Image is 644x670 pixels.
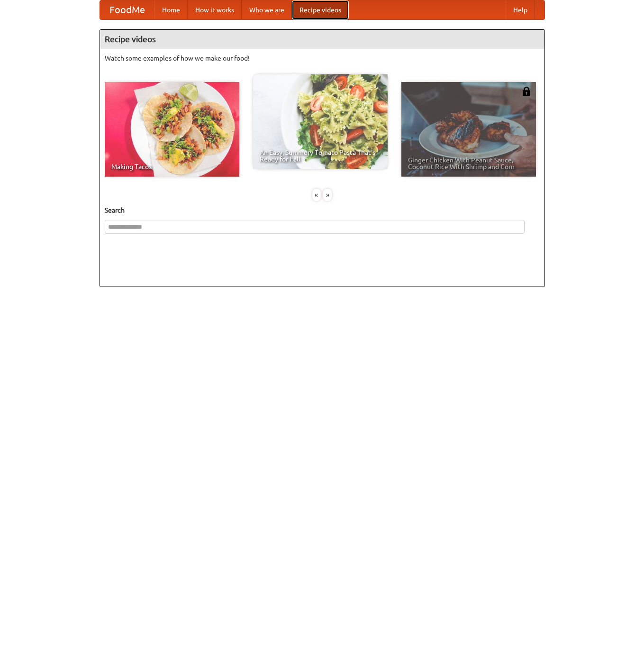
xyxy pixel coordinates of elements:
a: Recipe videos [292,0,349,19]
a: Home [154,0,188,19]
a: How it works [188,0,242,19]
div: « [312,189,321,201]
a: FoodMe [100,0,154,19]
a: Who we are [242,0,292,19]
span: Making Tacos [111,163,233,170]
img: 483408.png [522,87,531,96]
h5: Search [105,205,540,215]
a: An Easy, Summery Tomato Pasta That's Ready for Fall [253,74,388,169]
div: » [323,189,332,201]
h4: Recipe videos [100,30,544,49]
a: Making Tacos [105,82,239,177]
span: An Easy, Summery Tomato Pasta That's Ready for Fall [260,149,381,162]
p: Watch some examples of how we make our food! [105,54,540,63]
a: Help [506,0,535,19]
